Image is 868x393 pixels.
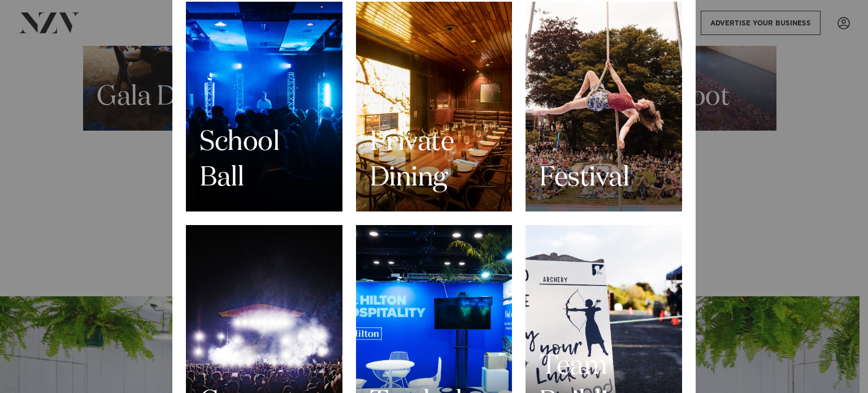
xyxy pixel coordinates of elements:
[526,2,682,211] a: Festival Festival
[539,161,629,196] h3: Festival
[356,2,513,211] a: Private Dining Private Dining
[370,125,499,196] h3: Private Dining
[199,125,329,196] h3: School Ball
[186,2,342,211] a: School Ball School Ball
